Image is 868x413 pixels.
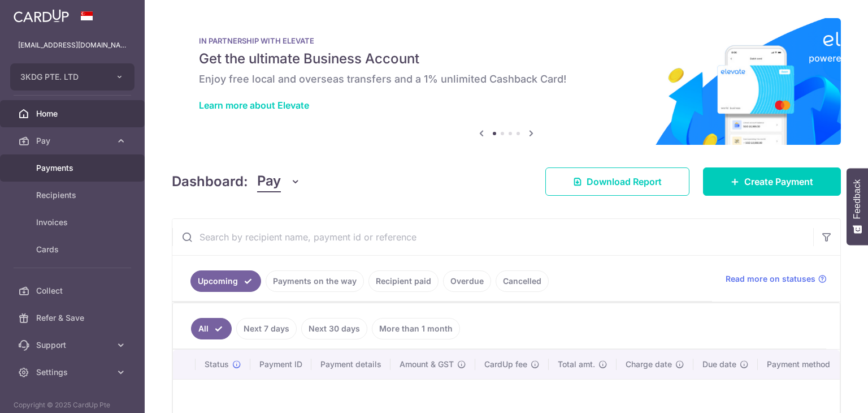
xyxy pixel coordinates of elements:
span: Payments [36,162,111,174]
span: Refer & Save [36,312,111,324]
span: Charge date [626,359,672,370]
span: Create Payment [744,175,813,188]
span: Home [36,108,111,119]
a: All [191,318,232,339]
span: Recipients [36,190,111,201]
th: Payment method [758,350,844,379]
h4: Dashboard: [172,171,248,192]
span: CardUp fee [484,359,527,370]
span: 3KDG PTE. LTD [20,71,104,83]
th: Payment details [311,350,390,379]
button: Feedback - Show survey [847,168,868,245]
span: Feedback [852,179,862,219]
button: Pay [257,171,301,192]
a: Learn more about Elevate [199,100,309,111]
a: Payments on the way [266,270,364,292]
a: Create Payment [703,167,841,196]
span: Due date [702,359,736,370]
button: 3KDG PTE. LTD [10,63,134,91]
p: IN PARTNERSHIP WITH ELEVATE [199,36,814,45]
h6: Enjoy free local and overseas transfers and a 1% unlimited Cashback Card! [199,72,814,86]
span: Support [36,339,111,351]
span: Settings [36,367,111,378]
h5: Get the ultimate Business Account [199,50,814,68]
span: Read more on statuses [726,273,815,285]
a: Next 30 days [301,318,367,339]
span: Collect [36,285,111,296]
span: Download Report [587,175,662,188]
span: Status [205,359,229,370]
a: Next 7 days [236,318,297,339]
span: Total amt. [558,359,595,370]
span: Amount & GST [400,359,454,370]
span: Invoices [36,217,111,228]
a: Recipient paid [368,270,439,292]
span: Cards [36,244,111,255]
img: Renovation banner [172,18,841,145]
th: Payment ID [250,350,311,379]
img: CardUp [14,9,69,23]
span: Pay [257,171,281,192]
input: Search by recipient name, payment id or reference [172,219,813,255]
a: Download Report [545,167,689,196]
p: [EMAIL_ADDRESS][DOMAIN_NAME] [18,40,127,51]
a: Cancelled [496,270,549,292]
a: Read more on statuses [726,273,827,285]
a: Overdue [443,270,491,292]
span: Pay [36,135,111,147]
a: More than 1 month [372,318,460,339]
a: Upcoming [190,270,261,292]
